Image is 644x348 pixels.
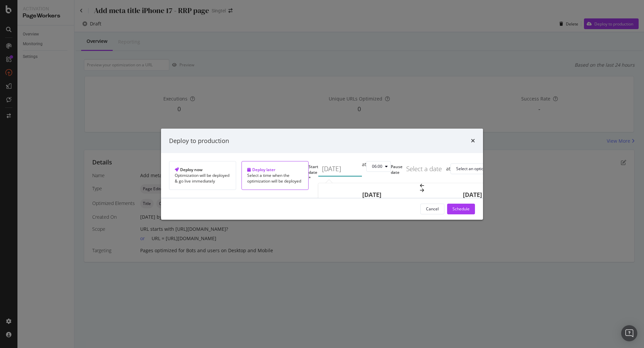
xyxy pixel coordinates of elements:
[391,164,402,188] label: Pause date
[175,167,230,172] div: Deploy now
[426,206,439,212] div: Cancel
[402,161,446,177] input: Select a date
[456,167,486,171] div: Select an option
[318,183,526,188] div: Move backward to switch to the previous month.
[161,128,483,219] div: modal
[247,172,303,184] div: Select a time when the optimization will be deployed
[450,163,494,174] button: Select an option
[362,191,381,199] strong: [DATE]
[446,165,450,172] div: at
[471,136,475,145] div: times
[318,161,362,177] input: Select a date
[447,204,475,214] button: Schedule
[372,164,382,168] div: 06:00
[362,161,366,177] div: at
[175,172,230,184] div: Optimization will be deployed & go live immediately
[318,188,526,193] div: Move forward to switch to the next month.
[452,206,470,212] div: Schedule
[621,325,637,341] div: Open Intercom Messenger
[169,136,229,145] div: Deploy to production
[366,161,391,172] button: 06:00
[309,164,318,188] label: Start date *
[318,183,526,283] div: Calendar
[420,204,444,214] button: Cancel
[463,191,482,199] strong: [DATE]
[247,167,303,172] div: Deploy later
